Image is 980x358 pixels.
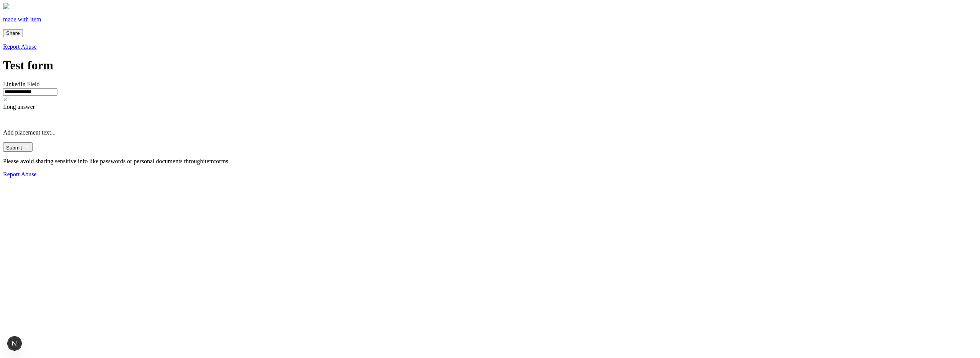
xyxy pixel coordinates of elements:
span: item [203,158,214,164]
p: made with item [3,16,977,23]
label: Long answer [3,103,35,110]
button: Submit [3,142,33,152]
a: Report Abuse [3,171,977,178]
img: Item Brain Logo [3,3,50,10]
h1: Test form [3,58,977,72]
a: made with item [3,3,977,23]
p: Add placement text... [3,129,977,136]
p: Please avoid sharing sensitive info like passwords or personal documents through forms [3,158,977,165]
label: LinkedIn Field [3,81,40,87]
a: Report Abuse [3,43,977,50]
button: Share [3,29,23,37]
